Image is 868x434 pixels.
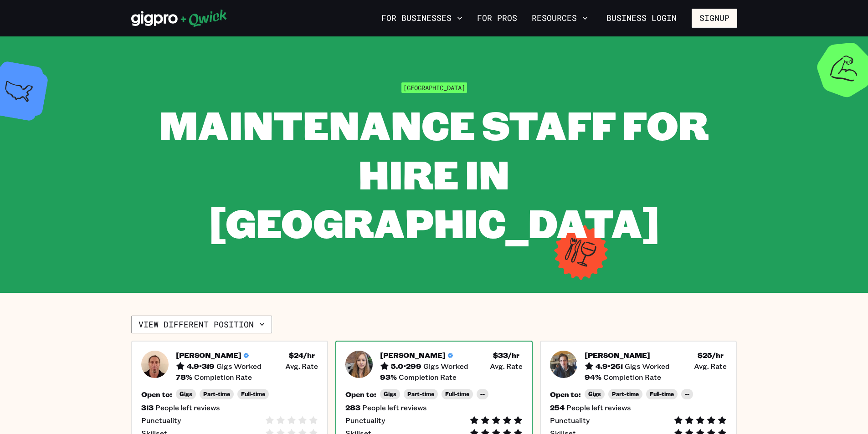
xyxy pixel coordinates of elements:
[550,416,590,425] span: Punctuality
[378,10,466,26] button: For Businesses
[694,362,727,371] span: Avg. Rate
[285,362,318,371] span: Avg. Rate
[588,391,601,398] span: Gigs
[399,373,457,382] span: Completion Rate
[141,390,172,399] h5: Open to:
[141,416,181,425] span: Punctuality
[194,373,252,382] span: Completion Rate
[176,373,192,382] h5: 78 %
[603,373,661,382] span: Completion Rate
[345,403,360,412] h5: 283
[585,351,650,360] h5: [PERSON_NAME]
[141,403,154,412] h5: 313
[289,351,315,360] h5: $ 24 /hr
[445,391,469,398] span: Full-time
[216,362,262,371] span: Gigs Worked
[480,391,485,398] span: --
[384,391,396,398] span: Gigs
[159,98,709,249] span: Maintenance Staff for Hire in [GEOGRAPHIC_DATA]
[180,391,192,398] span: Gigs
[596,362,623,371] h5: 4.9 • 261
[203,391,230,398] span: Part-time
[493,351,519,360] h5: $ 33 /hr
[401,82,467,93] span: [GEOGRAPHIC_DATA]
[550,351,577,378] img: Pro headshot
[550,403,565,412] h5: 254
[612,391,639,398] span: Part-time
[380,373,397,382] h5: 93 %
[698,351,724,360] h5: $ 25 /hr
[345,351,373,378] img: Pro headshot
[528,10,591,26] button: Resources
[141,351,169,378] img: Pro headshot
[650,391,674,398] span: Full-time
[550,390,581,399] h5: Open to:
[155,403,220,412] span: People left reviews
[176,351,241,360] h5: [PERSON_NAME]
[473,10,521,26] a: For Pros
[345,390,376,399] h5: Open to:
[423,362,468,371] span: Gigs Worked
[566,403,631,412] span: People left reviews
[131,316,272,334] button: View different position
[380,351,446,360] h5: [PERSON_NAME]
[490,362,523,371] span: Avg. Rate
[625,362,670,371] span: Gigs Worked
[599,9,684,28] a: Business Login
[187,362,215,371] h5: 4.9 • 319
[685,391,689,398] span: --
[585,373,601,382] h5: 94 %
[345,416,385,425] span: Punctuality
[362,403,427,412] span: People left reviews
[391,362,421,371] h5: 5.0 • 299
[692,9,737,28] button: Signup
[407,391,434,398] span: Part-time
[241,391,265,398] span: Full-time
